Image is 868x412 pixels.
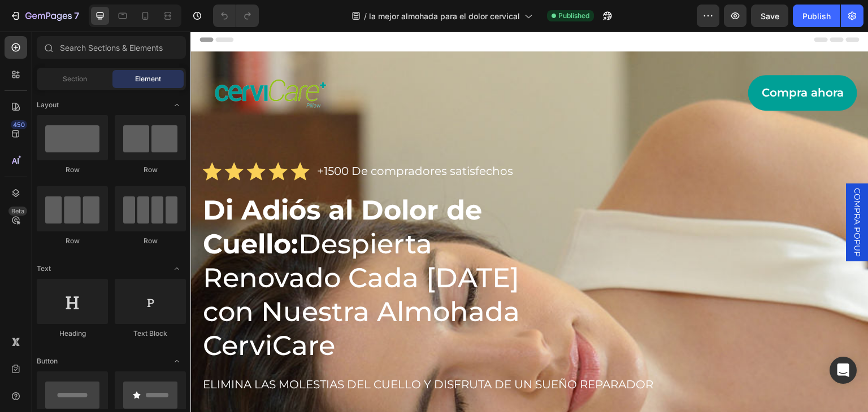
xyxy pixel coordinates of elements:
[190,32,868,412] iframe: Design area
[37,328,108,339] div: Heading
[213,5,259,27] div: Undo/Redo
[63,74,87,84] span: Section
[115,165,186,175] div: Row
[793,5,840,27] button: Publish
[830,357,857,384] div: Open Intercom Messenger
[11,43,142,80] img: gempages_559351147039556498-a485fb98-e824-4573-908b-cd747ef54875.png
[127,133,323,147] p: +1500 De compradores satisfechos
[37,100,59,110] span: Layout
[168,260,186,278] span: Toggle open
[364,10,367,22] span: /
[558,11,589,21] span: Published
[115,328,186,339] div: Text Block
[12,346,666,360] p: ELIMINA LAS MOLESTIAS DEL CUELLO Y DISFRUTA DE UN SUEÑO REPARADOR
[168,352,186,370] span: Toggle open
[369,10,520,22] span: la mejor almohada para el dolor cervical
[74,9,79,23] p: 7
[761,11,779,21] span: Save
[168,96,186,114] span: Toggle open
[5,5,84,27] button: 7
[802,10,831,22] div: Publish
[751,5,788,27] button: Save
[115,236,186,246] div: Row
[135,74,161,84] span: Element
[37,165,108,175] div: Row
[37,236,108,246] div: Row
[37,264,51,274] span: Text
[11,160,366,332] h1: Despierta Renovado Cada [DATE] con Nuestra Almohada CerviCare
[12,162,292,229] strong: Di Adiós al Dolor de Cuello:
[37,36,186,59] input: Search Sections & Elements
[661,156,672,225] span: COMPRA POPUP
[11,120,27,129] div: 450
[571,54,653,68] p: Compra ahora
[37,356,58,366] span: Button
[8,207,27,216] div: Beta
[558,43,667,79] a: Compra ahora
